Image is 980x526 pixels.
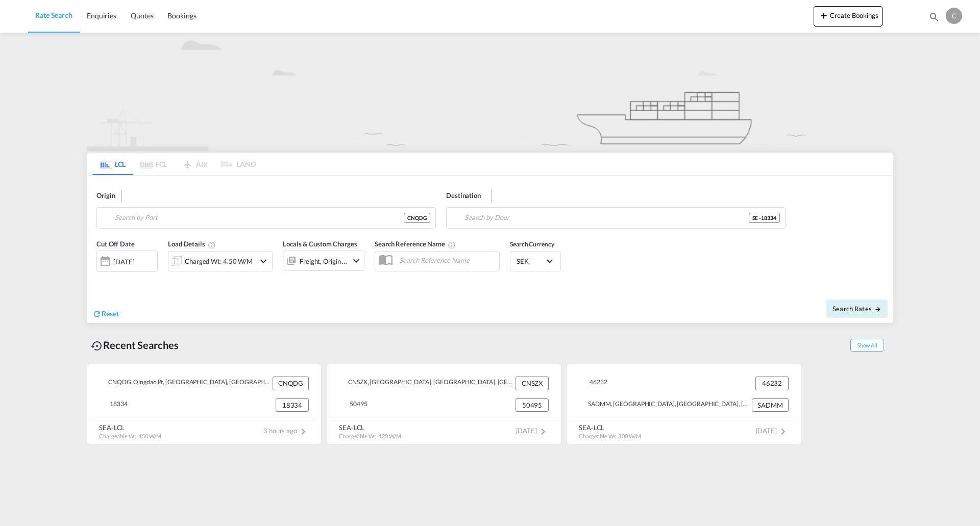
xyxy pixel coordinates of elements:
[92,309,102,318] md-icon: icon-refresh
[516,398,549,412] div: 50495
[100,398,128,412] div: 18334
[464,210,749,226] input: Search by Door
[100,377,270,390] div: CNQDG, Qingdao Pt, SD, China, Greater China & Far East Asia, Asia Pacific
[946,8,962,24] div: C
[87,33,893,151] img: new-LCL.png
[96,251,158,272] div: [DATE]
[752,214,776,221] span: SE - 18334
[283,240,357,248] span: Locals & Custom Charges
[283,251,364,271] div: Freight Origin Destinationicon-chevron-down
[516,427,549,435] span: [DATE]
[777,425,789,438] md-icon: icon-chevron-right
[350,255,362,267] md-icon: icon-chevron-down
[510,240,554,248] span: Search Currency
[91,340,103,352] md-icon: icon-backup-restore
[96,240,135,248] span: Cut Off Date
[92,309,119,320] div: icon-refreshReset
[752,398,789,412] div: SADMM
[339,423,401,432] div: SEA-LCL
[168,251,273,271] div: Charged Wt: 4.50 W/Micon-chevron-down
[300,254,348,268] div: Freight Origin Destination
[99,423,161,432] div: SEA-LCL
[579,377,607,390] div: 46232
[517,257,545,266] span: SEK
[448,241,456,249] md-icon: Your search will be saved by the below given name
[97,208,435,228] md-input-container: Qingdao Pt, SD, CNQDG
[404,213,430,223] div: CNQDG
[276,398,309,412] div: 18334
[394,253,499,268] input: Search Reference Name
[756,427,789,435] span: [DATE]
[339,398,367,412] div: 50495
[87,364,322,444] recent-search-card: CNQDG, Qingdao Pt, [GEOGRAPHIC_DATA], [GEOGRAPHIC_DATA], [GEOGRAPHIC_DATA] & [GEOGRAPHIC_DATA], [...
[928,11,940,27] div: icon-magnify
[832,305,881,313] span: Search Rates
[579,398,749,412] div: SADMM, Ad Dammam, Saudi Arabia, Middle East, Middle East
[814,6,883,27] button: icon-plus 400-fgCreate Bookings
[273,377,309,390] div: CNQDG
[168,240,216,248] span: Load Details
[102,309,119,318] span: Reset
[447,208,785,228] md-input-container: 18334
[87,11,116,20] span: Enquiries
[208,241,216,249] md-icon: Chargeable Weight
[850,339,884,352] span: Show All
[297,425,309,438] md-icon: icon-chevron-right
[92,153,256,175] md-pagination-wrapper: Use the left and right arrow keys to navigate between tabs
[99,433,161,439] span: Chargeable Wt. 4.50 W/M
[113,257,134,266] div: [DATE]
[579,423,641,432] div: SEA-LCL
[818,9,830,21] md-icon: icon-plus 400-fg
[755,377,789,390] div: 46232
[339,433,401,439] span: Chargeable Wt. 4.20 W/M
[92,153,133,175] md-tab-item: LCL
[327,364,561,444] recent-search-card: CNSZX, [GEOGRAPHIC_DATA], [GEOGRAPHIC_DATA], [GEOGRAPHIC_DATA], [GEOGRAPHIC_DATA] & [GEOGRAPHIC_D...
[516,377,549,390] div: CNSZX
[96,191,115,201] span: Origin
[826,299,888,318] button: Search Ratesicon-arrow-right
[263,427,309,435] span: 3 hours ago
[874,306,881,313] md-icon: icon-arrow-right
[167,11,196,20] span: Bookings
[115,210,404,226] input: Search by Port
[96,271,104,285] md-datepicker: Select
[185,254,253,268] div: Charged Wt: 4.50 W/M
[87,176,893,323] div: Origin Qingdao Pt, SD, CNQDGDestination 18334Cut Off Date [DATE]SelectLoad DetailsChargeable Weig...
[579,433,641,439] span: Chargeable Wt. 3.00 W/M
[928,11,940,22] md-icon: icon-magnify
[257,255,269,267] md-icon: icon-chevron-down
[516,254,555,268] md-select: Select Currency: kr SEKSweden Krona
[339,377,513,390] div: CNSZX, Shenzhen, GD, China, Greater China & Far East Asia, Asia Pacific
[446,191,481,201] span: Destination
[375,240,456,248] span: Search Reference Name
[567,364,801,444] recent-search-card: 46232 46232SADMM, [GEOGRAPHIC_DATA], [GEOGRAPHIC_DATA], [GEOGRAPHIC_DATA], [GEOGRAPHIC_DATA] SADM...
[35,11,72,19] span: Rate Search
[537,425,549,438] md-icon: icon-chevron-right
[87,334,183,357] div: Recent Searches
[131,11,153,20] span: Quotes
